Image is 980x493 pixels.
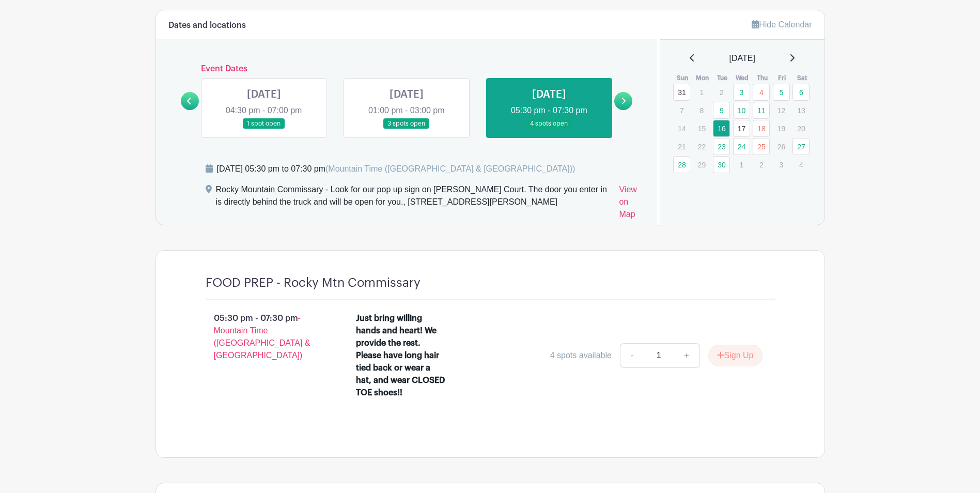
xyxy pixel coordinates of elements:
[792,157,810,173] p: 4
[733,84,750,101] a: 3
[752,20,812,29] a: Hide Calendar
[733,157,750,173] p: 1
[713,120,730,137] a: 16
[772,73,792,83] th: Fri
[753,138,770,155] a: 25
[733,102,750,119] a: 10
[199,64,615,74] h6: Event Dates
[673,156,690,173] a: 28
[713,138,730,155] a: 23
[550,349,612,362] div: 4 spots available
[733,73,753,83] th: Wed
[673,138,690,155] p: 21
[673,73,693,83] th: Sun
[773,157,790,173] p: 3
[693,73,713,83] th: Mon
[713,156,730,173] a: 30
[792,84,810,101] a: 6
[792,102,810,118] p: 13
[356,312,445,399] div: Just bring willing hands and heart! We provide the rest. Please have long hair tied back or wear ...
[693,138,710,155] p: 22
[792,138,810,155] a: 27
[753,157,770,173] p: 2
[773,84,790,101] a: 5
[753,120,770,137] a: 18
[733,120,750,137] a: 17
[729,52,755,65] span: [DATE]
[693,102,710,118] p: 8
[620,343,644,368] a: -
[214,314,310,360] span: - Mountain Time ([GEOGRAPHIC_DATA] & [GEOGRAPHIC_DATA])
[792,73,812,83] th: Sat
[713,84,730,100] p: 2
[752,73,772,83] th: Thu
[713,102,730,119] a: 9
[733,138,750,155] a: 24
[619,183,645,225] a: View on Map
[753,102,770,119] a: 11
[693,120,710,136] p: 15
[693,157,710,173] p: 29
[773,138,790,155] p: 26
[693,84,710,100] p: 1
[792,120,810,136] p: 20
[673,102,690,118] p: 7
[712,73,733,83] th: Tue
[216,183,611,225] div: Rocky Mountain Commissary - Look for our pop up sign on [PERSON_NAME] Court. The door you enter i...
[674,343,699,368] a: +
[708,345,763,366] button: Sign Up
[773,120,790,136] p: 19
[206,275,421,290] h4: FOOD PREP - Rocky Mtn Commissary
[773,102,790,118] p: 12
[217,163,575,175] div: [DATE] 05:30 pm to 07:30 pm
[673,84,690,101] a: 31
[189,308,340,366] p: 05:30 pm - 07:30 pm
[325,164,575,173] span: (Mountain Time ([GEOGRAPHIC_DATA] & [GEOGRAPHIC_DATA]))
[673,120,690,136] p: 14
[168,21,246,30] h6: Dates and locations
[753,84,770,101] a: 4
